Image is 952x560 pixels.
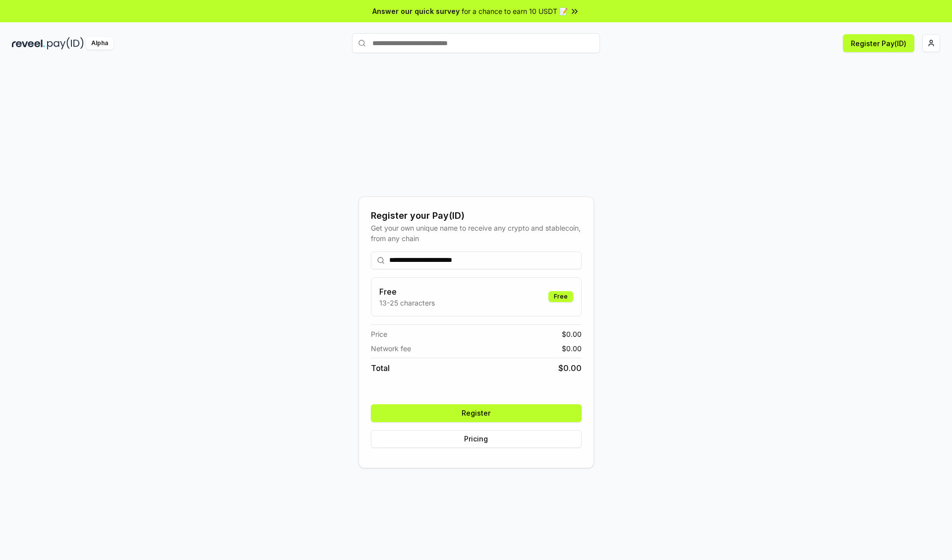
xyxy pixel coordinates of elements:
[372,6,460,16] span: Answer our quick survey
[47,37,84,50] img: pay_id
[371,362,390,374] span: Total
[558,362,582,374] span: $ 0.00
[86,37,114,50] div: Alpha
[371,343,411,354] span: Network fee
[371,209,582,223] div: Register your Pay(ID)
[379,298,435,308] p: 13-25 characters
[371,329,387,339] span: Price
[462,6,568,16] span: for a chance to earn 10 USDT 📝
[843,34,914,52] button: Register Pay(ID)
[371,223,582,244] div: Get your own unique name to receive any crypto and stablecoin, from any chain
[12,37,45,50] img: reveel_dark
[371,430,582,448] button: Pricing
[562,343,582,354] span: $ 0.00
[379,286,435,298] h3: Free
[562,329,582,339] span: $ 0.00
[548,291,573,302] div: Free
[371,404,582,422] button: Register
